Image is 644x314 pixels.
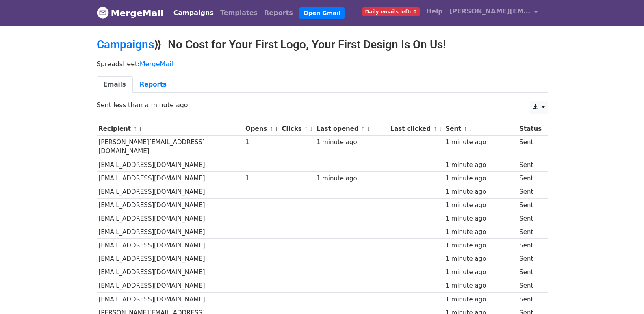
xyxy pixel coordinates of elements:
[97,122,244,136] th: Recipient
[317,174,386,183] div: 1 minute ago
[97,4,164,22] a: MergeMail
[97,212,244,225] td: [EMAIL_ADDRESS][DOMAIN_NAME]
[362,7,420,16] span: Daily emails left: 0
[445,201,515,210] div: 1 minute ago
[517,199,543,212] td: Sent
[445,160,515,170] div: 1 minute ago
[97,239,244,252] td: [EMAIL_ADDRESS][DOMAIN_NAME]
[388,122,444,136] th: Last clicked
[438,126,442,132] a: ↓
[423,3,446,19] a: Help
[309,126,314,132] a: ↓
[517,239,543,252] td: Sent
[269,126,273,132] a: ↑
[280,122,314,136] th: Clicks
[243,122,280,136] th: Opens
[517,136,543,158] td: Sent
[138,126,143,132] a: ↓
[464,126,468,132] a: ↑
[517,252,543,266] td: Sent
[444,122,518,136] th: Sent
[517,212,543,225] td: Sent
[245,138,278,147] div: 1
[517,171,543,185] td: Sent
[517,122,543,136] th: Status
[359,3,423,19] a: Daily emails left: 0
[97,38,154,51] a: Campaigns
[468,126,473,132] a: ↓
[97,171,244,185] td: [EMAIL_ADDRESS][DOMAIN_NAME]
[97,158,244,171] td: [EMAIL_ADDRESS][DOMAIN_NAME]
[445,281,515,290] div: 1 minute ago
[445,214,515,223] div: 1 minute ago
[133,126,137,132] a: ↑
[245,174,278,183] div: 1
[304,126,308,132] a: ↑
[445,138,515,147] div: 1 minute ago
[97,266,244,279] td: [EMAIL_ADDRESS][DOMAIN_NAME]
[517,158,543,171] td: Sent
[449,6,531,16] span: [PERSON_NAME][EMAIL_ADDRESS][DOMAIN_NAME]
[445,241,515,250] div: 1 minute ago
[445,254,515,264] div: 1 minute ago
[446,3,541,22] a: [PERSON_NAME][EMAIL_ADDRESS][DOMAIN_NAME]
[97,185,244,198] td: [EMAIL_ADDRESS][DOMAIN_NAME]
[517,279,543,292] td: Sent
[97,136,244,158] td: [PERSON_NAME][EMAIL_ADDRESS][DOMAIN_NAME]
[97,38,548,52] h2: ⟫ No Cost for Your First Logo, Your First Design Is On Us!
[317,138,386,147] div: 1 minute ago
[274,126,279,132] a: ↓
[217,5,261,21] a: Templates
[170,5,217,21] a: Campaigns
[97,6,109,19] img: MergeMail logo
[445,295,515,304] div: 1 minute ago
[445,174,515,183] div: 1 minute ago
[517,185,543,198] td: Sent
[445,268,515,277] div: 1 minute ago
[97,60,548,68] p: Spreadsheet:
[133,76,173,93] a: Reports
[517,225,543,239] td: Sent
[261,5,296,21] a: Reports
[97,279,244,292] td: [EMAIL_ADDRESS][DOMAIN_NAME]
[299,7,345,19] a: Open Gmail
[97,199,244,212] td: [EMAIL_ADDRESS][DOMAIN_NAME]
[97,101,548,109] p: Sent less than a minute ago
[140,60,173,68] a: MergeMail
[314,122,388,136] th: Last opened
[517,292,543,306] td: Sent
[517,266,543,279] td: Sent
[97,76,133,93] a: Emails
[445,187,515,197] div: 1 minute ago
[97,292,244,306] td: [EMAIL_ADDRESS][DOMAIN_NAME]
[97,252,244,266] td: [EMAIL_ADDRESS][DOMAIN_NAME]
[366,126,371,132] a: ↓
[97,225,244,239] td: [EMAIL_ADDRESS][DOMAIN_NAME]
[445,227,515,237] div: 1 minute ago
[433,126,437,132] a: ↑
[361,126,365,132] a: ↑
